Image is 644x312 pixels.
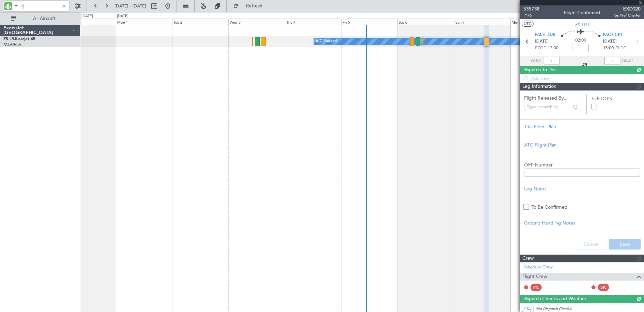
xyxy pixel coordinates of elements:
[575,21,589,28] span: ZS-LRJ
[228,19,285,25] div: Wed 3
[82,14,93,19] div: [DATE]
[230,1,270,11] button: Refresh
[117,14,128,19] div: [DATE]
[548,45,558,52] span: 13:00
[510,19,567,25] div: Mon 8
[612,12,641,18] span: Pos Pref Charter
[172,19,228,25] div: Tue 2
[454,19,510,25] div: Sun 7
[240,4,268,8] span: Refresh
[115,3,146,9] span: [DATE] - [DATE]
[523,5,540,12] span: 535738
[535,45,546,52] span: ETOT
[59,19,116,25] div: Sun 31
[564,9,600,16] div: Flight Confirmed
[535,32,555,38] span: FALE DUR
[3,37,35,41] a: ZS-LRJLearjet 45
[341,19,397,25] div: Fri 5
[116,19,172,25] div: Mon 1
[612,5,641,12] span: EXD020
[603,45,614,52] span: 15:00
[18,16,71,21] span: All Aircraft
[603,38,617,45] span: [DATE]
[3,42,21,47] a: FALA/HLA
[316,36,337,47] div: A/C Booked
[7,13,73,24] button: All Aircraft
[397,19,454,25] div: Sat 6
[3,37,16,41] span: ZS-LRJ
[535,38,549,45] span: [DATE]
[285,19,341,25] div: Thu 4
[21,1,59,11] input: A/C (Reg. or Type)
[622,57,633,64] span: ALDT
[603,32,623,38] span: FACT CPT
[575,37,586,44] span: 02:00
[615,45,626,52] span: ELDT
[531,57,542,64] span: ATOT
